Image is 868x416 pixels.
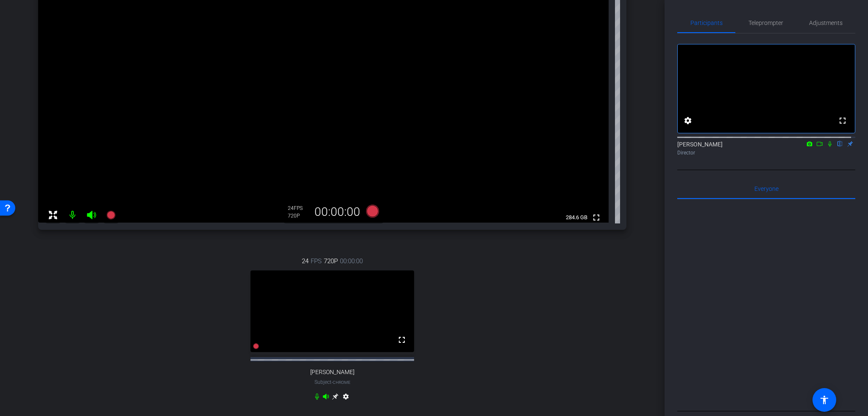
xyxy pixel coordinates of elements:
[310,369,354,376] span: [PERSON_NAME]
[288,212,309,219] div: 720P
[683,116,693,126] mat-icon: settings
[324,256,338,266] span: 720P
[837,116,848,126] mat-icon: fullscreen
[754,186,779,192] span: Everyone
[331,379,333,385] span: -
[748,20,783,26] span: Teleprompter
[819,395,829,405] mat-icon: accessibility
[809,20,843,26] span: Adjustments
[690,20,723,26] span: Participants
[288,205,309,212] div: 24
[311,256,322,266] span: FPS
[563,212,590,223] span: 284.6 GB
[591,212,601,223] mat-icon: fullscreen
[677,149,855,157] div: Director
[397,335,407,345] mat-icon: fullscreen
[333,380,351,385] span: Chrome
[302,256,309,266] span: 24
[835,140,845,147] mat-icon: flip
[340,256,363,266] span: 00:00:00
[294,205,303,211] span: FPS
[314,378,351,386] span: Subject
[341,393,351,403] mat-icon: settings
[677,140,855,157] div: [PERSON_NAME]
[309,205,366,219] div: 00:00:00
